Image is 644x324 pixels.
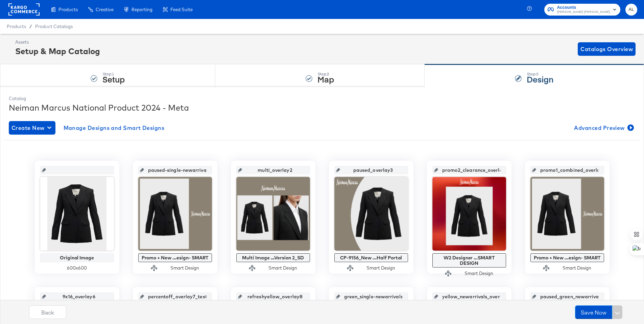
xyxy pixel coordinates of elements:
div: Neiman Marcus National Product 2024 - Meta [9,102,635,113]
div: W2 Designer ...SMART DESIGN [434,255,504,266]
div: Step: 3 [527,72,553,76]
div: Setup & Map Catalog [15,45,100,57]
div: Smart Design [464,270,493,277]
span: Create New [11,123,53,133]
span: [PERSON_NAME] [PERSON_NAME] [557,9,610,15]
span: Products [58,7,78,12]
strong: Map [317,73,334,85]
button: Back [29,305,66,319]
button: AL [625,4,637,16]
div: 600 x 600 [40,265,114,271]
span: Accounts [557,4,610,11]
div: Multi Image ...Version 2_SD [238,255,308,260]
span: Catalogs Overview [580,44,633,54]
button: Advanced Preview [571,121,635,135]
span: Products [7,24,26,29]
div: Smart Design [170,265,199,271]
span: AL [628,6,635,14]
div: Smart Design [366,265,395,271]
strong: Design [527,73,553,85]
button: Catalogs Overview [578,42,636,56]
a: Product Catalogs [35,24,73,29]
div: Promo + New ...esign- SMART [532,255,602,260]
div: Smart Design [563,265,591,271]
span: Creative [96,7,114,12]
span: Feed Suite [170,7,193,12]
button: Create New [9,121,55,135]
div: Step: 2 [317,72,334,76]
button: Save Now [575,305,612,319]
div: CP-9156_New ...Half Portal [336,255,406,260]
span: Advanced Preview [574,123,633,133]
span: Manage Designs and Smart Designs [64,123,165,133]
div: Step: 1 [102,72,125,76]
button: Accounts[PERSON_NAME] [PERSON_NAME] [544,4,620,16]
div: Promo + New ...esign- SMART [140,255,210,260]
div: Assets [15,39,100,45]
span: Reporting [132,7,152,12]
div: Smart Design [268,265,297,271]
div: Original Image [42,255,112,260]
span: / [26,24,35,29]
strong: Setup [102,73,125,85]
div: Catalog [9,95,635,102]
button: Manage Designs and Smart Designs [61,121,167,135]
